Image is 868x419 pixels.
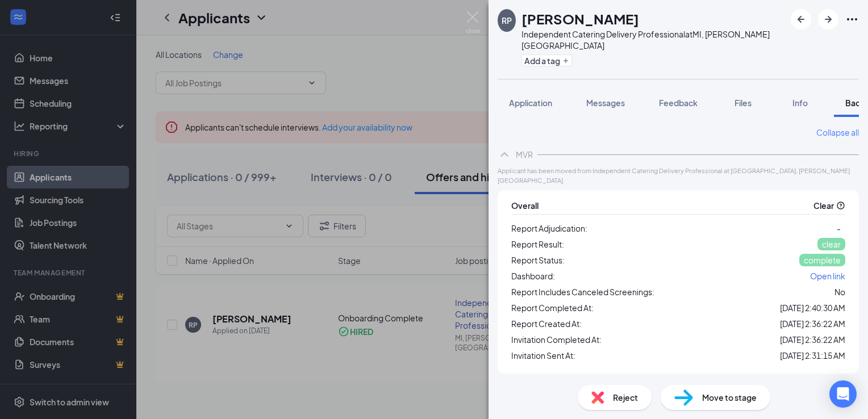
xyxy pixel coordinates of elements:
span: Report Created At: [511,317,582,330]
span: Dashboard: [511,270,555,282]
span: [DATE] 2:31:15 AM [780,349,845,362]
div: Open Intercom Messenger [829,380,857,408]
span: Open link [810,271,845,281]
div: Independent Catering Delivery Professional at MI, [PERSON_NAME][GEOGRAPHIC_DATA] [521,28,785,51]
div: RP [502,15,512,26]
span: Move to stage [702,391,757,404]
a: Collapse all [816,126,859,139]
h1: [PERSON_NAME] [521,9,639,28]
svg: ArrowLeftNew [794,12,808,26]
button: PlusAdd a tag [521,55,572,66]
svg: Plus [562,57,569,64]
a: Open link [810,270,845,282]
div: MVR [516,149,533,160]
span: Files [735,98,752,108]
span: - [837,223,841,233]
button: ArrowLeftNew [791,9,811,30]
span: Report Status: [511,254,565,266]
span: Applicant has been moved from Independent Catering Delivery Professional at [GEOGRAPHIC_DATA], [P... [498,166,859,186]
svg: QuestionInfo [836,201,845,210]
span: Report Adjudication: [511,222,587,234]
div: No [834,286,845,298]
span: Report Completed At: [511,301,594,314]
span: Invitation Completed At: [511,333,602,346]
span: Clear [813,199,834,212]
span: Overall [511,199,539,212]
span: Report Result: [511,238,564,250]
svg: ChevronUp [498,148,511,161]
span: Feedback [659,98,698,108]
span: Reject [613,391,638,404]
span: clear [822,239,841,249]
span: Messages [586,98,625,108]
span: [DATE] 2:36:22 AM [780,317,845,330]
svg: Ellipses [845,12,859,26]
span: [DATE] 2:40:30 AM [780,301,845,314]
span: complete [804,255,841,265]
span: Application [509,98,552,108]
span: Report Includes Canceled Screenings: [511,286,654,298]
span: [DATE] 2:36:22 AM [780,333,845,346]
button: ArrowRight [818,9,838,30]
span: Info [792,98,808,108]
svg: ArrowRight [821,12,835,26]
span: Invitation Sent At: [511,349,575,362]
